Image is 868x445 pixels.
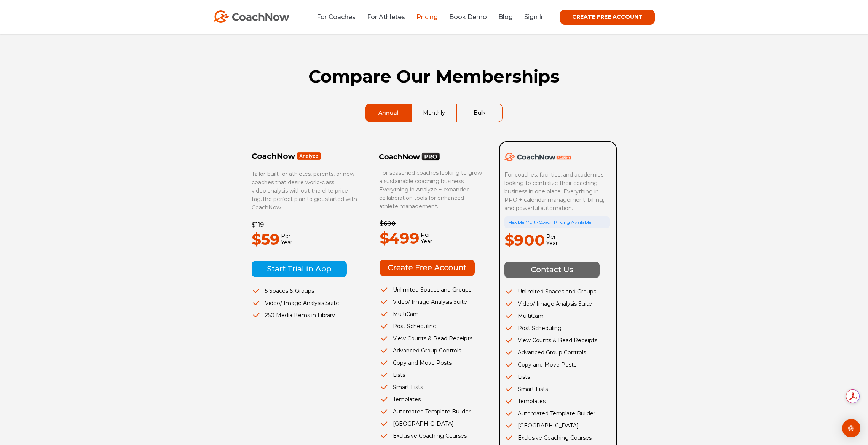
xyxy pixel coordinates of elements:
li: Lists [504,373,610,381]
img: Frame [252,152,321,160]
li: Smart Lists [504,385,610,393]
a: CREATE FREE ACCOUNT [560,10,655,25]
img: CoachNow PRO Logo Black [379,152,440,161]
img: Contact Us [504,262,600,278]
li: 250 Media Items in Library [252,311,357,319]
a: For Athletes [367,13,405,21]
del: $119 [252,221,264,228]
li: Advanced Group Controls [504,348,610,357]
li: View Counts & Read Receipts [504,336,610,345]
li: [GEOGRAPHIC_DATA] [380,419,485,428]
span: The perfect plan to get started with CoachNow. [252,196,357,211]
a: Pricing [416,13,438,21]
a: Book Demo [449,13,487,21]
li: Smart Lists [380,383,485,391]
li: Automated Template Builder [380,407,485,416]
li: Post Scheduling [380,322,485,330]
p: $59 [252,228,280,251]
span: Tailor-built for athletes, parents, or new coaches that desire world-class video analysis without... [252,171,354,203]
li: Exclusive Coaching Courses [380,432,485,440]
img: CoachNow Academy Logo [504,153,571,161]
a: Bulk [457,104,502,122]
li: MultiCam [380,310,485,318]
p: $499 [380,226,420,250]
li: Exclusive Coaching Courses [504,434,610,442]
span: Per Year [280,233,292,246]
h1: Compare Our Memberships [251,66,617,87]
a: Monthly [412,104,456,122]
img: Start Trial in App [252,261,347,277]
p: For seasoned coaches looking to grow a sustainable coaching business. Everything in Analyze + exp... [379,169,484,211]
li: Copy and Move Posts [504,360,610,369]
a: Annual [366,104,411,122]
p: $900 [504,228,545,252]
li: MultiCam [504,312,610,320]
li: Copy and Move Posts [380,359,485,367]
li: View Counts & Read Receipts [380,334,485,343]
li: Unlimited Spaces and Groups [504,287,610,296]
li: Templates [504,397,610,405]
li: Lists [380,371,485,379]
a: Blog [498,13,513,21]
del: $600 [380,220,396,227]
span: Per Year [420,232,432,245]
li: 5 Spaces & Groups [252,287,357,295]
li: Unlimited Spaces and Groups [380,286,485,294]
span: For coaches, facilities, and academies looking to centralize their coaching business in one place... [504,171,606,212]
li: Advanced Group Controls [380,346,485,355]
li: Video/ Image Analysis Suite [504,300,610,308]
li: [GEOGRAPHIC_DATA] [504,421,610,430]
li: Video/ Image Analysis Suite [380,298,485,306]
div: Flexible Multi-Coach Pricing Available [504,216,610,228]
a: For Coaches [317,13,356,21]
div: Open Intercom Messenger [842,419,860,437]
li: Post Scheduling [504,324,610,332]
span: Per Year [545,234,558,247]
img: CoachNow Logo [213,10,289,23]
a: Sign In [524,13,545,21]
li: Video/ Image Analysis Suite [252,299,357,307]
li: Templates [380,395,485,404]
li: Automated Template Builder [504,409,610,418]
img: Create Free Account [380,260,475,276]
